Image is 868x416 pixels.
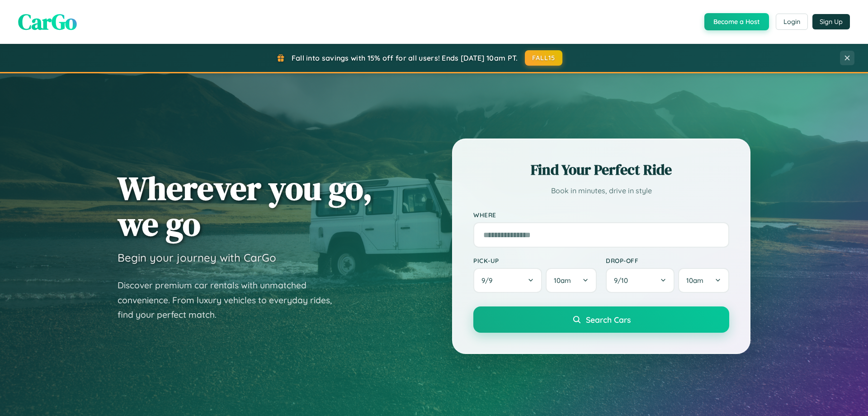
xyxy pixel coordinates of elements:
[473,160,729,180] h2: Find Your Perfect Ride
[292,53,518,62] span: Fall into savings with 15% off for all users! Ends [DATE] 10am PT.
[118,170,373,242] h1: Wherever you go, we go
[473,211,729,219] label: Where
[525,50,563,66] button: FALL15
[118,251,276,264] h3: Begin your journey with CarGo
[18,7,77,37] span: CarGo
[686,276,703,285] span: 10am
[678,268,729,293] button: 10am
[776,14,808,30] button: Login
[614,276,632,285] span: 9 / 10
[606,268,675,293] button: 9/10
[118,278,344,322] p: Discover premium car rentals with unmatched convenience. From luxury vehicles to everyday rides, ...
[704,13,769,30] button: Become a Host
[481,276,497,285] span: 9 / 9
[554,276,571,285] span: 10am
[473,184,729,197] p: Book in minutes, drive in style
[546,268,597,293] button: 10am
[473,257,597,264] label: Pick-up
[586,315,631,325] span: Search Cars
[473,268,542,293] button: 9/9
[812,14,850,29] button: Sign Up
[606,257,729,264] label: Drop-off
[473,306,729,333] button: Search Cars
